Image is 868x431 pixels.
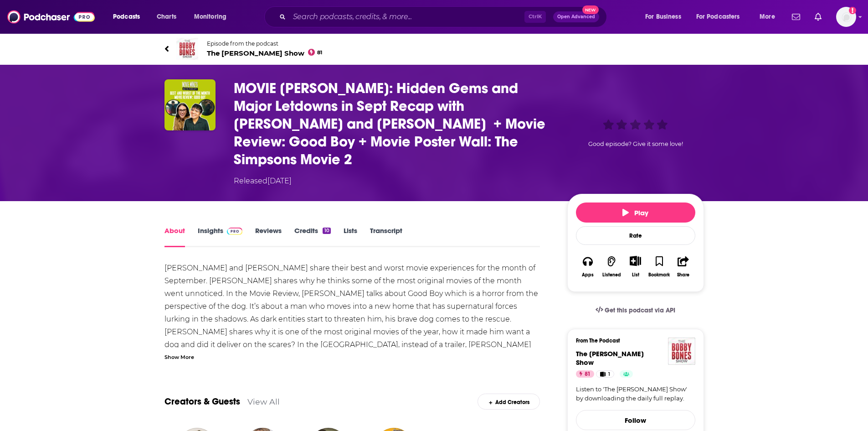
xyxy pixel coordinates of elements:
div: Search podcasts, credits, & more... [273,6,616,27]
img: MOVIE MIKE: Hidden Gems and Major Letdowns in Sept Recap with Mike and Kelsey + Movie Review: Goo... [164,79,216,130]
h1: MOVIE MIKE: Hidden Gems and Major Letdowns in Sept Recap with Mike and Kelsey + Movie Review: Goo... [234,79,553,168]
span: Podcasts [113,10,140,23]
span: 81 [585,370,591,379]
button: open menu [188,10,238,24]
span: The [PERSON_NAME] Show [207,49,323,57]
a: Transcript [370,226,402,247]
input: Search podcasts, credits, & more... [289,10,524,24]
img: The Bobby Bones Show [176,38,198,60]
img: User Profile [836,7,856,27]
a: 1 [596,370,614,378]
button: open menu [639,10,693,24]
span: Good episode? Give it some love! [588,140,683,147]
a: Get this podcast via API [588,299,683,322]
img: The Bobby Bones Show [668,338,695,365]
button: Show profile menu [836,7,856,27]
div: Released [DATE] [234,176,292,187]
a: The Bobby Bones Show [576,349,644,367]
img: Podchaser Pro [227,228,243,235]
button: open menu [690,10,753,24]
button: Share [671,250,695,283]
span: Play [622,208,648,217]
button: Show More Button [626,256,645,266]
a: Reviews [255,226,282,247]
a: Creators & Guests [164,396,240,407]
button: open menu [753,10,786,24]
div: Apps [582,272,594,278]
button: Bookmark [647,250,671,283]
span: The [PERSON_NAME] Show [576,349,644,367]
svg: Add a profile image [849,7,856,14]
a: Listen to 'The [PERSON_NAME] Show' by downloading the daily full replay. [576,385,695,403]
a: Credits10 [294,226,330,247]
div: Rate [576,226,695,245]
button: open menu [107,10,152,24]
div: Show More ButtonList [623,250,647,283]
a: Show notifications dropdown [788,9,804,25]
h3: From The Podcast [576,338,688,344]
button: Open AdvancedNew [553,11,599,22]
span: Monitoring [194,10,226,23]
span: Logged in as WesBurdett [836,7,856,27]
button: Follow [576,410,695,430]
div: Add Creators [478,394,540,410]
a: InsightsPodchaser Pro [198,226,243,247]
span: For Business [645,10,681,23]
a: Lists [344,226,357,247]
a: About [164,226,185,247]
span: New [582,5,599,14]
a: View All [247,397,280,406]
div: Bookmark [648,272,670,278]
div: List [632,272,639,278]
button: Apps [576,250,600,283]
div: Listened [602,272,621,278]
span: More [760,10,775,23]
a: Show notifications dropdown [811,9,825,25]
button: Listened [600,250,623,283]
img: Podchaser - Follow, Share and Rate Podcasts [7,8,95,26]
a: Charts [151,10,182,24]
span: Ctrl K [524,11,546,23]
span: 81 [317,51,322,55]
span: Open Advanced [557,15,595,19]
span: 1 [608,370,610,379]
a: 81 [576,370,594,378]
button: Play [576,203,695,223]
span: Get this podcast via API [605,306,675,314]
span: Charts [157,10,176,23]
div: Share [677,272,689,278]
div: 10 [323,228,330,234]
span: For Podcasters [696,10,740,23]
span: Episode from the podcast [207,40,323,47]
a: The Bobby Bones ShowEpisode from the podcastThe [PERSON_NAME] Show81 [164,38,704,60]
